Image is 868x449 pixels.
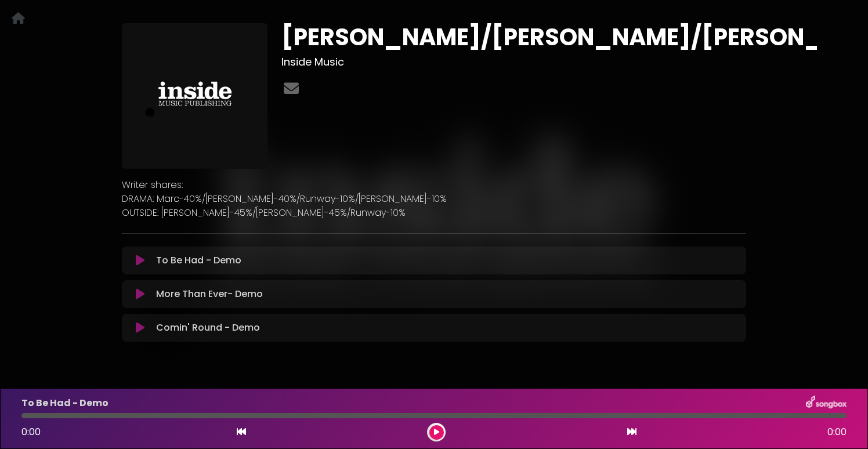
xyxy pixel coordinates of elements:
[122,178,746,192] p: Writer shares:
[122,206,746,220] p: OUTSIDE: [PERSON_NAME]-45%/[PERSON_NAME]-45%/Runway-10%
[156,287,263,301] p: More Than Ever- Demo
[156,254,241,267] p: To Be Had - Demo
[122,23,267,169] img: O697atJ8TX6doI4InJ0I
[281,23,746,51] h1: [PERSON_NAME]/[PERSON_NAME]/[PERSON_NAME]
[122,192,746,206] p: DRAMA: Marc-40%/[PERSON_NAME]-40%/Runway-10%/[PERSON_NAME]-10%
[281,56,746,68] h3: Inside Music
[156,321,260,335] p: Comin' Round - Demo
